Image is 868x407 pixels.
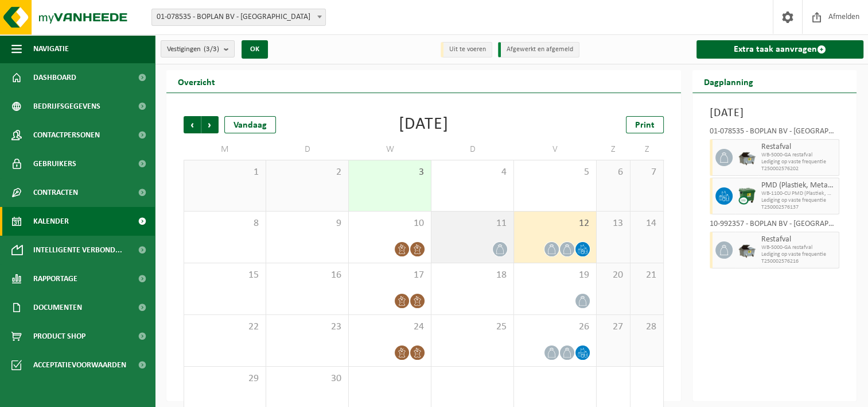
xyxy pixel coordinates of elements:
[636,166,658,179] span: 7
[33,92,100,121] span: Bedrijfsgegevens
[696,40,863,59] a: Extra taak aanvragen
[437,217,508,230] span: 11
[355,269,425,282] span: 17
[355,166,425,179] span: 3
[738,187,756,205] img: WB-1100-CU
[692,70,765,93] h2: Dagplanning
[630,139,664,160] td: Z
[710,128,839,139] div: 01-078535 - BOPLAN BV - [GEOGRAPHIC_DATA]
[636,217,658,230] span: 14
[710,105,839,122] h3: [DATE]
[437,321,508,333] span: 25
[33,207,69,236] span: Kalender
[184,116,201,133] span: Vorige
[272,321,342,333] span: 23
[761,143,836,152] span: Restafval
[190,321,260,333] span: 22
[349,139,431,160] td: W
[441,42,492,57] li: Uit te voeren
[33,264,77,293] span: Rapportage
[151,9,326,26] span: 01-078535 - BOPLAN BV - MOORSELE
[738,241,756,259] img: WB-5000-GAL-GY-01
[190,269,260,282] span: 15
[167,41,219,58] span: Vestigingen
[190,217,260,230] span: 8
[761,152,836,159] span: WB-5000-GA restafval
[355,217,425,230] span: 10
[33,149,76,178] span: Gebruikers
[272,166,342,179] span: 2
[626,116,664,133] a: Print
[184,139,266,160] td: M
[636,269,658,282] span: 21
[761,244,836,251] span: WB-5000-GA restafval
[437,166,508,179] span: 4
[710,220,839,232] div: 10-992357 - BOPLAN BV - [GEOGRAPHIC_DATA]
[602,217,624,230] span: 13
[161,40,235,57] button: Vestigingen(3/3)
[33,34,69,63] span: Navigatie
[761,159,836,166] span: Lediging op vaste frequentie
[272,269,342,282] span: 16
[761,251,836,258] span: Lediging op vaste frequentie
[761,181,836,190] span: PMD (Plastiek, Metaal, Drankkartons) (bedrijven)
[355,321,425,333] span: 24
[201,116,219,133] span: Volgende
[520,269,590,282] span: 19
[272,373,342,385] span: 30
[761,204,836,211] span: T250002576137
[399,116,449,133] div: [DATE]
[33,178,78,207] span: Contracten
[33,322,85,351] span: Product Shop
[33,293,82,322] span: Documenten
[597,139,630,160] td: Z
[761,258,836,265] span: T250002576216
[204,45,219,53] count: (3/3)
[242,40,268,59] button: OK
[190,373,260,385] span: 29
[520,166,590,179] span: 5
[498,42,579,57] li: Afgewerkt en afgemeld
[635,121,655,130] span: Print
[602,321,624,333] span: 27
[520,321,590,333] span: 26
[761,166,836,172] span: T250002576202
[761,235,836,244] span: Restafval
[266,139,349,160] td: D
[33,236,122,264] span: Intelligente verbond...
[33,121,100,149] span: Contactpersonen
[761,190,836,197] span: WB-1100-CU PMD (Plastiek, Metaal, Drankkartons) (bedrijven)
[602,269,624,282] span: 20
[514,139,597,160] td: V
[190,166,260,179] span: 1
[224,116,276,133] div: Vandaag
[636,321,658,333] span: 28
[272,217,342,230] span: 9
[738,149,756,166] img: WB-5000-GAL-GY-01
[761,197,836,204] span: Lediging op vaste frequentie
[431,139,514,160] td: D
[152,9,325,25] span: 01-078535 - BOPLAN BV - MOORSELE
[166,70,227,93] h2: Overzicht
[520,217,590,230] span: 12
[602,166,624,179] span: 6
[33,63,76,92] span: Dashboard
[437,269,508,282] span: 18
[33,351,126,379] span: Acceptatievoorwaarden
